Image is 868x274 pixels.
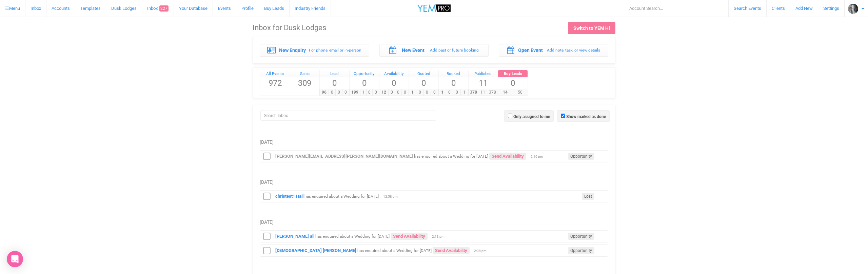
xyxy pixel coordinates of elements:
[260,44,369,56] a: New Enquiry For phone, email or in-person
[395,89,402,96] span: 0
[260,111,436,121] input: Search Inbox
[469,70,498,78] a: Published
[498,70,528,78] a: Buy Leads
[350,70,379,78] a: Opportunity
[275,234,314,239] a: [PERSON_NAME] all
[416,89,424,96] span: 0
[468,89,479,96] span: 378
[479,89,487,96] span: 11
[402,47,425,54] label: New Event
[391,233,428,240] a: Send Availability
[573,25,610,32] div: Switch to YEM Hi
[469,77,498,89] span: 11
[309,48,361,53] small: For phone, email or in-person
[279,47,306,54] label: New Enquiry
[335,89,342,96] span: 0
[772,6,785,11] span: Clients
[372,89,379,96] span: 0
[430,48,479,53] small: Add past or future booking
[383,194,400,199] span: 12:58 pm
[379,77,409,89] span: 0
[409,77,438,89] span: 0
[513,114,550,120] label: Only assigned to me
[260,140,608,145] h5: [DATE]
[499,44,608,56] a: Open Event Add note, task, or view details
[379,44,489,56] a: New Event Add past or future booking
[423,89,431,96] span: 0
[290,77,320,89] span: 309
[366,89,373,96] span: 0
[329,89,336,96] span: 0
[795,6,813,11] span: Add New
[357,248,432,253] small: has enquired about a Wedding for [DATE]
[439,77,468,89] span: 0
[320,70,349,78] a: Lead
[253,24,334,32] h1: Inbox for Dusk Lodges
[320,77,349,89] span: 0
[7,251,23,267] div: Open Intercom Messenger
[431,89,438,96] span: 0
[315,234,390,239] small: has enquired about a Wedding for [DATE]
[531,154,548,159] span: 2:16 pm
[446,89,454,96] span: 0
[438,89,446,96] span: 1
[342,89,349,96] span: 0
[275,248,356,253] a: [DEMOGRAPHIC_DATA] [PERSON_NAME]
[439,70,468,78] a: Booked
[460,89,468,96] span: 1
[260,70,290,78] a: All Events
[379,70,409,78] a: Availability
[566,114,606,120] label: Show marked as done
[360,89,367,96] span: 1
[433,247,470,254] a: Send Availability
[275,154,413,159] a: [PERSON_NAME][EMAIL_ADDRESS][PERSON_NAME][DOMAIN_NAME]
[498,89,513,96] span: 14
[290,70,320,78] a: Sales
[848,4,858,14] img: open-uri20201103-4-gj8l2i
[568,233,594,240] span: Opportunity
[582,193,594,200] span: Lost
[409,89,416,96] span: 1
[474,249,491,253] span: 2:08 pm
[513,89,528,96] span: 50
[547,48,600,53] small: Add note, task, or view details
[379,89,389,96] span: 12
[487,89,498,96] span: 378
[401,89,409,96] span: 0
[159,5,169,12] span: 227
[489,153,526,160] a: Send Availability
[349,89,360,96] span: 199
[498,77,528,89] span: 0
[409,70,438,78] a: Quoted
[304,194,379,199] small: has enquired about a Wedding for [DATE]
[518,47,543,54] label: Open Event
[350,77,379,89] span: 0
[453,89,461,96] span: 0
[260,220,608,225] h5: [DATE]
[319,89,329,96] span: 96
[568,22,615,34] a: Switch to YEM Hi
[260,180,608,185] h5: [DATE]
[275,194,303,199] a: christest1 Hail
[260,77,290,89] span: 972
[432,234,449,239] span: 2:13 pm
[388,89,395,96] span: 0
[734,6,761,11] span: Search Events
[568,247,594,254] span: Opportunity
[414,154,488,159] small: has enquired about a Wedding for [DATE]
[568,153,594,160] span: Opportunity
